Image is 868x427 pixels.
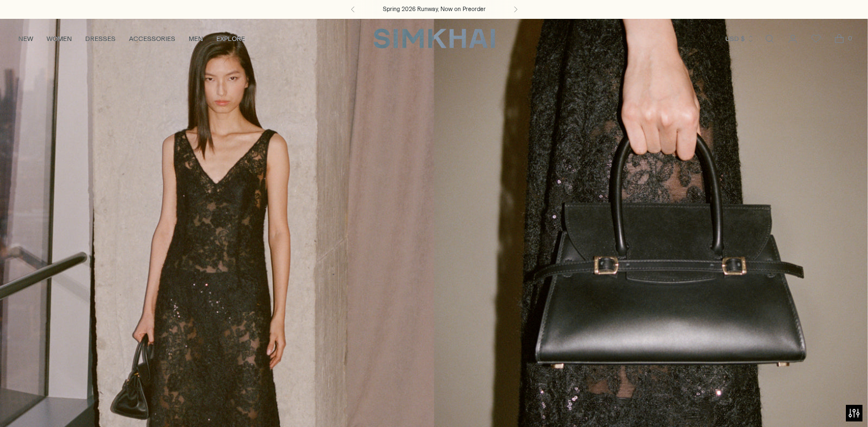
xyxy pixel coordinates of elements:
a: Wishlist [805,28,827,50]
a: MEN [189,27,203,51]
span: 0 [845,33,855,43]
button: USD $ [725,27,755,51]
a: ACCESSORIES [129,27,175,51]
a: NEW [18,27,33,51]
a: Open cart modal [828,28,850,50]
a: Open search modal [758,28,781,50]
a: WOMEN [46,27,72,51]
a: Go to the account page [782,28,804,50]
a: DRESSES [85,27,116,51]
a: SIMKHAI [373,28,495,49]
a: EXPLORE [216,27,245,51]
